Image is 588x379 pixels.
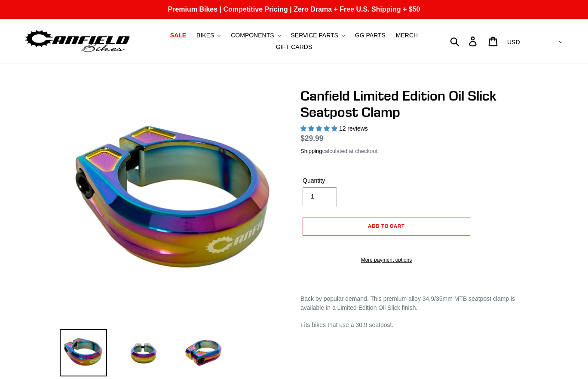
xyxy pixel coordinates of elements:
span: SERVICE PARTS [291,32,338,39]
div: calculated at checkout. [300,147,528,156]
button: COMPONENTS [227,30,285,41]
a: SALE [166,30,190,41]
p: Back by popular demand. This premium alloy 34.9/35mm MTB seatpost clamp is available in a Limited... [300,294,528,312]
a: More payment options [303,256,470,264]
span: GIFT CARDS [276,43,312,51]
span: MERCH [396,32,418,39]
a: GIFT CARDS [272,41,317,53]
span: $29.99 [300,134,324,143]
span: GG PARTS [355,32,386,39]
span: COMPONENTS [231,32,274,39]
h1: Canfield Limited Edition Oil Slick Seatpost Clamp [300,88,528,121]
span: Fits bikes that use a 30.9 seatpost. [300,321,393,328]
a: MERCH [392,30,422,41]
span: Add to cart [368,223,405,229]
span: 4.92 stars [300,125,339,132]
span: BIKES [196,32,214,39]
img: Load image into Gallery viewer, Canfield Limited Edition Oil Slick Seatpost Clamp [120,329,167,376]
span: SALE [170,32,186,39]
button: BIKES [192,30,225,41]
a: GG PARTS [351,30,390,41]
img: Canfield Limited Edition Oil Slick Seatpost Clamp [61,89,286,314]
img: Load image into Gallery viewer, Canfield Limited Edition Oil Slick Seatpost Clamp [180,329,227,376]
img: Load image into Gallery viewer, Canfield Limited Edition Oil Slick Seatpost Clamp [60,329,107,376]
label: Quantity [303,176,384,185]
a: Shipping [300,148,322,155]
span: 12 reviews [339,125,368,132]
button: SERVICE PARTS [286,30,349,41]
img: Canfield Bikes [24,28,131,55]
button: Add to cart [303,217,470,236]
